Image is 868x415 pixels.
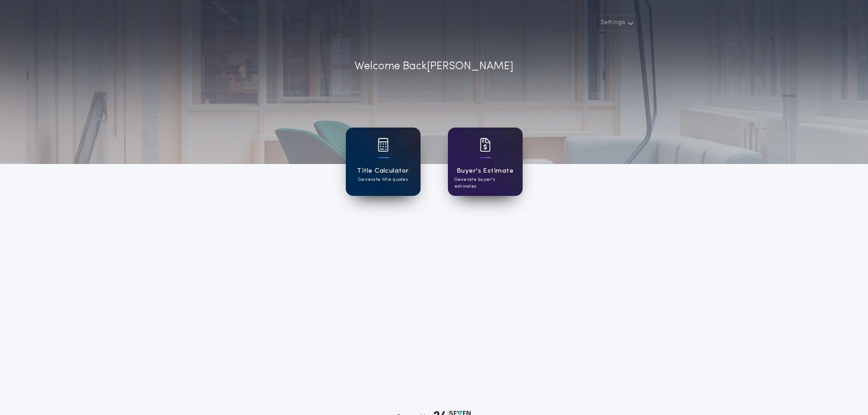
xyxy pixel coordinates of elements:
[378,138,389,152] img: card icon
[346,128,421,196] a: card iconTitle CalculatorGenerate title quotes
[595,15,637,31] button: Settings
[480,138,491,152] img: card icon
[357,166,409,176] h1: Title Calculator
[358,176,408,183] p: Generate title quotes
[354,58,514,75] p: Welcome Back [PERSON_NAME]
[457,166,514,176] h1: Buyer's Estimate
[454,176,516,190] p: Generate buyer's estimates
[448,128,523,196] a: card iconBuyer's EstimateGenerate buyer's estimates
